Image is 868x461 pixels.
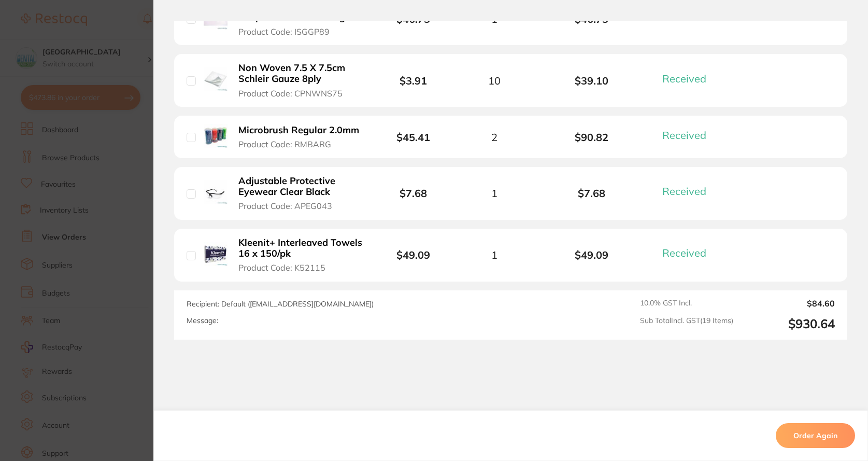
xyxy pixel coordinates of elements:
span: Recipient: Default ( [EMAIL_ADDRESS][DOMAIN_NAME] ) [187,299,374,309]
span: 1 [491,13,497,25]
div: Hi [PERSON_NAME], ​ Starting [DATE], we’re making some updates to our product offerings on the Re... [45,22,184,266]
span: Received [662,246,706,259]
span: Product Code: RMBARG [238,139,331,149]
span: Received [662,129,706,142]
button: Received [659,72,719,85]
span: 1 [491,249,497,261]
span: 2 [491,131,497,143]
span: Received [662,185,706,198]
span: 10.0 % GST Incl. [640,299,733,308]
b: $49.09 [543,249,641,261]
b: [PERSON_NAME] Gauge & Caliper 89 Vernier Gauge [238,2,362,23]
b: $46.73 [543,13,641,25]
span: 1 [491,187,497,199]
img: Non Woven 7.5 X 7.5cm Schleir Gauze 8ply [204,67,227,91]
b: $7.68 [543,187,641,199]
b: $39.10 [543,75,641,87]
b: Non Woven 7.5 X 7.5cm Schleir Gauze 8ply [238,63,362,84]
b: $49.09 [396,248,430,261]
label: Message: [187,316,218,325]
button: Received [659,246,719,259]
b: $45.41 [396,131,430,144]
span: 10 [488,75,501,87]
b: $90.82 [543,131,641,143]
b: $3.91 [400,74,427,87]
span: Product Code: APEG043 [238,201,332,211]
img: Microbrush Regular 2.0mm [204,124,227,148]
b: Microbrush Regular 2.0mm [238,125,359,136]
button: Received [659,129,719,142]
button: Adjustable Protective Eyewear Clear Black Product Code: APEG043 [235,175,365,212]
output: $930.64 [742,316,835,331]
b: $7.68 [400,187,427,200]
b: Kleenit+ Interleaved Towels 16 x 150/pk [238,238,362,259]
b: Adjustable Protective Eyewear Clear Black [238,176,362,197]
button: Received [659,185,719,198]
span: Product Code: K52115 [238,263,325,272]
img: Adjustable Protective Eyewear Clear Black [204,180,227,204]
button: Order Again [776,423,855,448]
span: Received [662,72,706,85]
div: Message content [45,22,184,178]
button: Microbrush Regular 2.0mm Product Code: RMBARG [235,124,365,150]
button: Non Woven 7.5 X 7.5cm Schleir Gauze 8ply Product Code: CPNWNS75 [235,62,365,99]
p: Message from Restocq, sent 1w ago [45,182,184,191]
span: Product Code: ISGGP89 [238,27,330,36]
button: Kleenit+ Interleaved Towels 16 x 150/pk Product Code: K52115 [235,237,365,273]
output: $84.60 [742,299,835,308]
div: message notification from Restocq, 1w ago. Hi Kaity, ​ Starting 11 August, we’re making some upda... [16,16,192,198]
img: Kleenit+ Interleaved Towels 16 x 150/pk [204,242,227,266]
span: Sub Total Incl. GST ( 19 Items) [640,316,733,331]
img: Profile image for Restocq [23,25,40,41]
span: Product Code: CPNWNS75 [238,89,343,98]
